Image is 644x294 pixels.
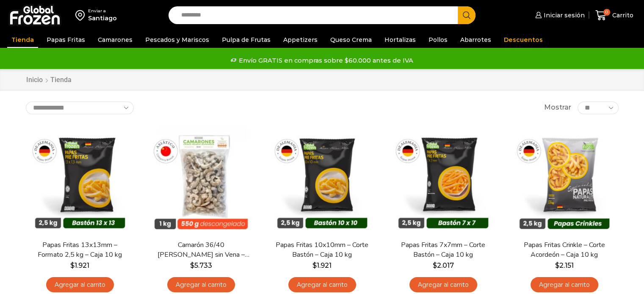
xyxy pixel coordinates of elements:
[190,261,194,269] span: $
[70,261,89,269] bdi: 1.921
[26,75,72,85] nav: Breadcrumb
[46,277,114,293] a: Agregar al carrito: “Papas Fritas 13x13mm - Formato 2,5 kg - Caja 10 kg”
[50,76,72,84] h1: Tienda
[141,32,213,48] a: Pescados y Mariscos
[167,277,235,293] a: Agregar al carrito: “Camarón 36/40 Crudo Pelado sin Vena - Bronze - Caja 10 kg”
[75,8,88,22] img: address-field-icon.svg
[218,32,275,48] a: Pulpa de Frutas
[26,75,43,85] a: Inicio
[380,32,420,48] a: Hortalizas
[190,261,212,269] bdi: 5.733
[533,7,585,24] a: Iniciar sesión
[312,261,317,269] span: $
[424,32,452,48] a: Pollos
[326,32,376,48] a: Queso Crema
[515,240,613,260] a: Papas Fritas Crinkle – Corte Acordeón – Caja 10 kg
[94,32,137,48] a: Camarones
[555,261,559,269] span: $
[31,240,128,260] a: Papas Fritas 13x13mm – Formato 2,5 kg – Caja 10 kg
[593,5,636,25] a: 0 Carrito
[544,103,571,113] span: Mostrar
[394,240,492,260] a: Papas Fritas 7x7mm – Corte Bastón – Caja 10 kg
[458,6,475,24] button: Search button
[152,240,249,260] a: Camarón 36/40 [PERSON_NAME] sin Vena – Bronze – Caja 10 kg
[42,32,89,48] a: Papas Fritas
[531,277,598,293] a: Agregar al carrito: “Papas Fritas Crinkle - Corte Acordeón - Caja 10 kg”
[542,11,585,19] span: Iniciar sesión
[433,261,437,269] span: $
[555,261,574,269] bdi: 2.151
[288,277,356,293] a: Agregar al carrito: “Papas Fritas 10x10mm - Corte Bastón - Caja 10 kg”
[433,261,454,269] bdi: 2.017
[456,32,495,48] a: Abarrotes
[610,11,633,19] span: Carrito
[273,240,370,260] a: Papas Fritas 10x10mm – Corte Bastón – Caja 10 kg
[279,32,322,48] a: Appetizers
[312,261,332,269] bdi: 1.921
[7,32,38,48] a: Tienda
[70,261,75,269] span: $
[500,32,547,48] a: Descuentos
[409,277,477,293] a: Agregar al carrito: “Papas Fritas 7x7mm - Corte Bastón - Caja 10 kg”
[26,102,134,114] select: Pedido de la tienda
[88,8,117,14] div: Enviar a
[603,9,610,16] span: 0
[88,14,117,22] div: Santiago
